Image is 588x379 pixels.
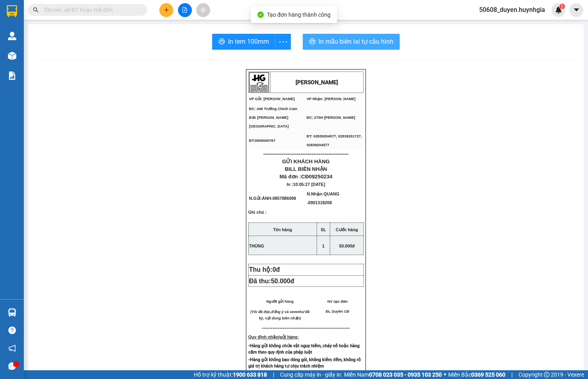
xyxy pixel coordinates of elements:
span: notification [8,344,16,352]
span: ---------------------------------------------- [263,151,348,157]
span: THÙNG [249,244,264,248]
img: warehouse-icon [8,308,16,317]
span: 1 [322,244,325,248]
span: Miền Bắc [448,370,505,379]
span: - [271,196,296,201]
span: CĐ09250234 [301,174,333,180]
span: Người gửi hàng [266,300,294,304]
img: icon-new-feature [555,6,562,14]
button: file-add [178,3,192,17]
span: | [273,370,274,379]
span: copyright [544,372,549,377]
span: QUANG - [307,191,339,205]
span: file-add [182,7,188,13]
span: N.Gửi: [249,196,296,201]
strong: Tên hàng [273,227,292,232]
span: plus [164,7,169,13]
span: printer [309,38,315,46]
span: 50608_duyen.huynhgia [473,5,551,15]
img: solution-icon [8,72,16,80]
input: Tìm tên, số ĐT hoặc mã đơn [44,6,137,14]
strong: 0369 525 060 [471,371,505,378]
span: aim [200,7,206,13]
button: caret-down [569,3,583,17]
strong: 1900 633 818 [233,371,267,378]
span: ----------------------------------------------- [267,325,350,331]
strong: -Hàng gửi không chứa vật nguy hiểm, cháy nổ hoặc hàng cấm theo quy định của pháp luật [248,343,360,355]
button: printerIn tem 100mm [212,34,275,50]
span: ĐC: 275H [PERSON_NAME] [307,116,355,120]
span: caret-down [573,6,580,14]
span: VP Gửi: [PERSON_NAME] [249,97,295,101]
span: Tạo đơn hàng thành công [267,12,331,18]
span: ÁNH [262,196,271,201]
strong: [PERSON_NAME] [296,79,338,85]
span: N.Nhận: [307,191,339,205]
span: printer [219,38,225,46]
span: Thu hộ: [249,266,283,273]
span: 0đ [273,266,280,273]
img: warehouse-icon [8,52,16,60]
sup: 1 [559,4,565,9]
span: | [511,370,513,379]
span: GỬI KHÁCH HÀNG [282,159,330,164]
span: In tem 100mm [228,37,269,46]
span: search [33,7,39,13]
span: 0901318208 [308,200,332,205]
span: question-circle [8,327,16,334]
span: 50.000đ [339,244,354,248]
span: VP Nhận: [PERSON_NAME] [307,97,356,101]
img: warehouse-icon [8,32,16,40]
span: Hỗ trợ kỹ thuật: [194,370,267,379]
button: more [275,34,291,50]
span: ⚪️ [444,373,446,376]
span: In : [287,182,325,187]
span: ĐT:0905000767 [249,139,275,143]
span: Miền Nam [344,370,442,379]
span: 10:05:27 [DATE] [293,182,325,187]
span: check-circle [257,12,264,18]
span: ĐL Duyên CĐ [326,309,349,313]
em: (Tôi đã đọc,đồng ý và xem [250,310,297,314]
strong: SL [321,227,326,232]
span: 50.000đ [271,278,294,284]
button: plus [159,3,173,17]
img: logo [249,72,269,92]
span: message [8,362,16,370]
img: logo-vxr [7,5,17,17]
span: Đã thu: [249,278,294,284]
span: Mã đơn : [279,174,332,180]
strong: Quy định nhận/gửi hàng: [248,335,299,339]
em: như đã ký, nội dung biên nhận) [259,310,309,320]
strong: Cước hàng [336,227,358,232]
span: --- [262,325,267,331]
strong: -Hàng gửi không bao đóng gói, không kiểm đếm, không rõ giá trị khách hàng tự chịu trách nhiệm [248,357,361,369]
span: NV tạo đơn [327,300,348,304]
span: more [275,37,290,47]
span: BILL BIÊN NHẬN [285,166,327,172]
span: ĐT: 02839204577, 02839201727, 02839204577 [307,134,362,147]
span: 0857886098 [273,196,296,201]
span: ĐC: 449 Trường Chinh Cam Đức [PERSON_NAME][GEOGRAPHIC_DATA] [249,107,297,128]
span: In mẫu biên lai tự cấu hình [319,37,393,46]
span: 1 [561,4,563,9]
strong: 0708 023 035 - 0935 103 250 [369,371,442,378]
span: Ghi chú : [248,210,267,221]
button: printerIn mẫu biên lai tự cấu hình [303,34,400,50]
button: aim [196,3,210,17]
span: Cung cấp máy in - giấy in: [280,370,342,379]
